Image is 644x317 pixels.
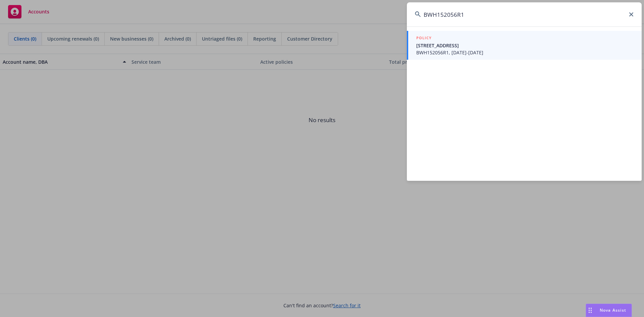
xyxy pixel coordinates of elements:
h5: POLICY [416,35,432,41]
input: Search... [407,2,642,27]
span: BWH152056R1, [DATE]-[DATE] [416,49,634,56]
button: Nova Assist [586,304,632,317]
a: POLICY[STREET_ADDRESS]BWH152056R1, [DATE]-[DATE] [407,31,642,60]
span: Nova Assist [600,307,626,313]
div: Drag to move [586,304,594,317]
span: [STREET_ADDRESS] [416,42,634,49]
